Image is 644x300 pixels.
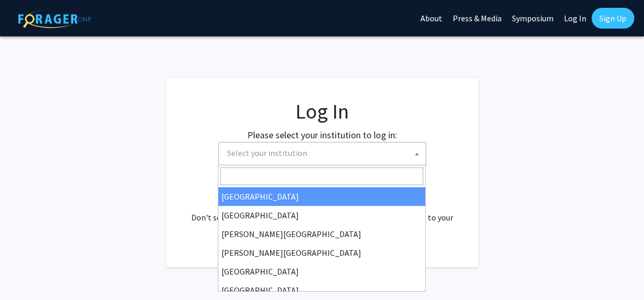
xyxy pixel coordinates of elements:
li: [GEOGRAPHIC_DATA] [218,281,425,299]
li: [GEOGRAPHIC_DATA] [218,262,425,281]
span: Select your institution [227,148,307,158]
h1: Log In [187,99,457,124]
div: No account? . Don't see your institution? about bringing ForagerOne to your institution. [187,186,457,236]
label: Please select your institution to log in: [247,128,397,142]
img: ForagerOne Logo [18,10,91,28]
a: Sign Up [592,8,634,29]
li: [PERSON_NAME][GEOGRAPHIC_DATA] [218,225,425,243]
span: Select your institution [218,142,426,165]
li: [GEOGRAPHIC_DATA] [218,187,425,206]
li: [GEOGRAPHIC_DATA] [218,206,425,225]
input: Search [220,167,423,185]
iframe: Chat [600,253,636,292]
li: [PERSON_NAME][GEOGRAPHIC_DATA] [218,243,425,262]
span: Select your institution [223,142,426,164]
